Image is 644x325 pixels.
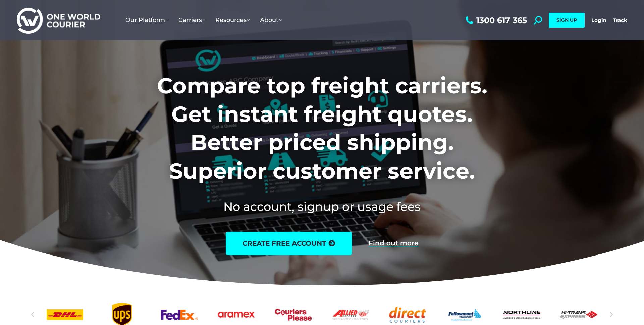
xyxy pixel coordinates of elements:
[17,7,100,34] img: One World Courier
[113,72,532,185] h1: Compare top freight carriers. Get instant freight quotes. Better priced shipping. Superior custom...
[125,16,168,24] span: Our Platform
[369,240,418,247] a: Find out more
[591,17,606,24] a: Login
[113,198,532,215] h2: No account, signup or usage fees
[178,16,205,24] span: Carriers
[173,10,210,31] a: Carriers
[556,17,577,23] span: SIGN UP
[260,16,282,24] span: About
[215,16,250,24] span: Resources
[549,13,585,28] a: SIGN UP
[210,10,255,31] a: Resources
[226,232,352,255] a: create free account
[255,10,287,31] a: About
[464,16,527,25] a: 1300 617 365
[120,10,173,31] a: Our Platform
[613,17,627,24] a: Track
